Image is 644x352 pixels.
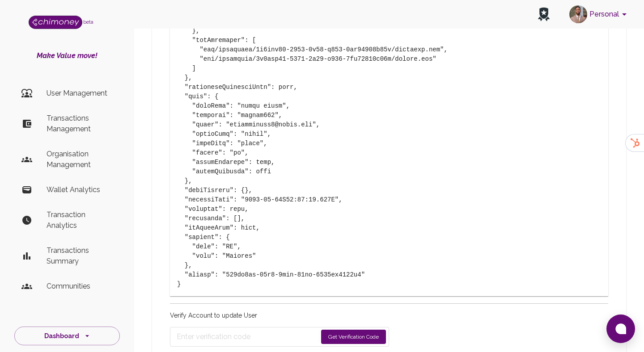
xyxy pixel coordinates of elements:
[47,281,113,292] p: Communities
[47,184,113,195] p: Wallet Analytics
[47,149,113,170] p: Organisation Management
[321,330,386,344] button: Get Verification Code
[47,245,113,267] p: Transactions Summary
[47,210,113,231] p: Transaction Analytics
[170,311,389,320] p: Verify Account to update User
[606,314,635,343] button: Open chat window
[569,5,587,23] img: avatar
[566,3,633,26] button: account of current user
[14,327,120,346] button: Dashboard
[83,19,93,25] span: beta
[29,16,82,29] img: Logo
[47,88,113,99] p: User Management
[177,330,317,344] input: Enter verification code
[47,113,113,134] p: Transactions Management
